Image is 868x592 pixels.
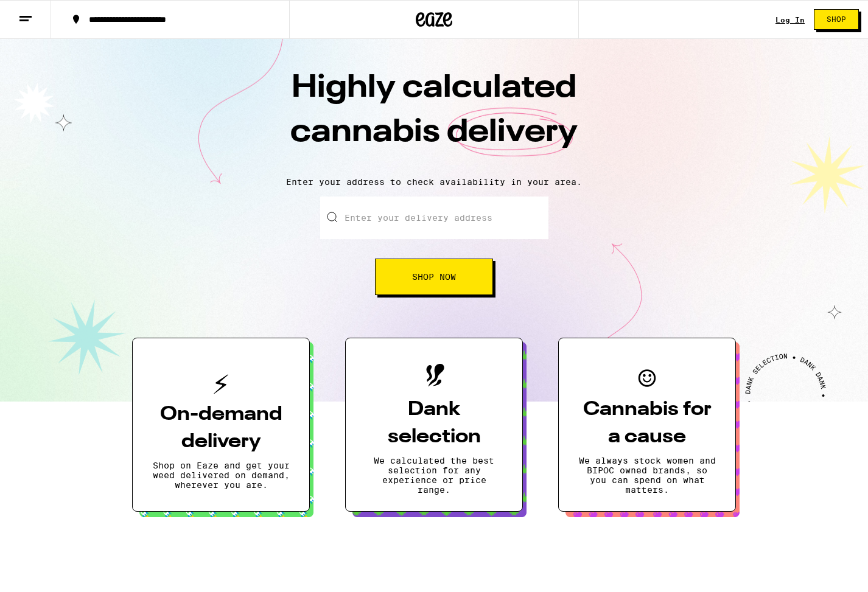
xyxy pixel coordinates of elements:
h3: On-demand delivery [152,401,290,456]
button: Dank selectionWe calculated the best selection for any experience or price range. [345,338,523,512]
h3: Dank selection [365,396,503,451]
button: On-demand deliveryShop on Eaze and get your weed delivered on demand, wherever you are. [132,338,310,512]
h1: Highly calculated cannabis delivery [221,66,647,167]
p: We always stock women and BIPOC owned brands, so you can spend on what matters. [578,456,716,495]
span: Shop [827,16,846,23]
a: Log In [775,16,805,24]
button: Shop Now [375,259,493,295]
input: Enter your delivery address [320,197,548,239]
p: Shop on Eaze and get your weed delivered on demand, wherever you are. [152,461,290,490]
button: Cannabis for a causeWe always stock women and BIPOC owned brands, so you can spend on what matters. [558,338,736,512]
button: Shop [814,9,859,30]
p: We calculated the best selection for any experience or price range. [365,456,503,495]
h3: Cannabis for a cause [578,396,716,451]
a: Shop [805,9,868,30]
p: Enter your address to check availability in your area. [12,177,856,187]
span: Shop Now [412,273,456,281]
